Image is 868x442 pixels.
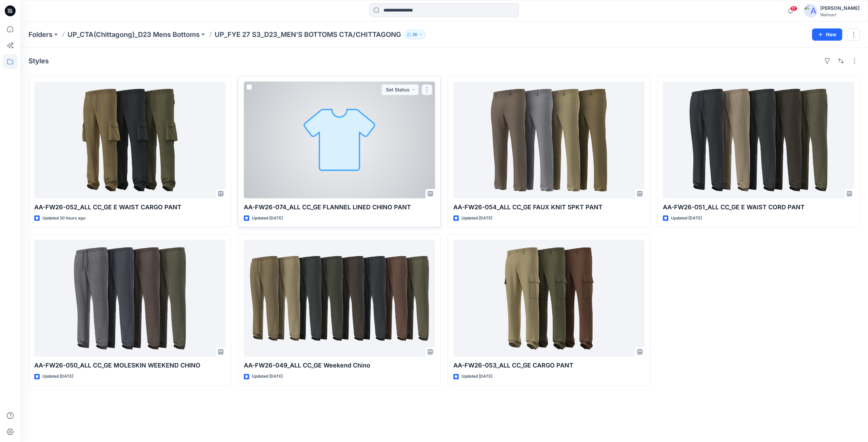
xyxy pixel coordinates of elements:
p: AA-FW26-074_ALL CC_GE FLANNEL LINED CHINO PANT [244,203,435,212]
p: AA-FW26-051_ALL CC_GE E WAIST CORD PANT [663,203,854,212]
p: 26 [412,31,417,38]
p: Updated [DATE] [671,215,702,222]
a: AA-FW26-050_ALL CC_GE MOLESKIN WEEKEND CHINO [34,240,225,357]
p: AA-FW26-054_ALL CC_GE FAUX KNIT 5PKT PANT [453,203,645,212]
p: AA-FW26-050_ALL CC_GE MOLESKIN WEEKEND CHINO [34,361,225,370]
a: AA-FW26-053_ALL CC_GE CARGO PANT [453,240,645,357]
button: New [812,28,842,41]
img: avatar [804,4,817,18]
a: UP_CTA(Chittagong)_D23 Mens Bottoms [67,30,200,39]
span: 17 [790,6,797,11]
p: Updated [DATE] [252,215,283,222]
p: Updated [DATE] [42,373,73,380]
p: Updated 20 hours ago [42,215,85,222]
div: [PERSON_NAME] [820,4,860,12]
p: AA-FW26-053_ALL CC_GE CARGO PANT [453,361,645,370]
h4: Styles [28,57,49,65]
p: Updated [DATE] [461,373,492,380]
a: AA-FW26-074_ALL CC_GE FLANNEL LINED CHINO PANT [244,82,435,198]
a: AA-FW26-049_ALL CC_GE Weekend Chino [244,240,435,357]
p: AA-FW26-049_ALL CC_GE Weekend Chino [244,361,435,370]
p: Updated [DATE] [252,373,283,380]
p: Updated [DATE] [461,215,492,222]
p: UP_FYE 27 S3_D23_MEN’S BOTTOMS CTA/CHITTAGONG [215,30,401,39]
button: 26 [404,30,426,39]
div: Walmart [820,12,860,17]
a: AA-FW26-051_ALL CC_GE E WAIST CORD PANT [663,82,854,198]
a: AA-FW26-052_ALL CC_GE E WAIST CARGO PANT [34,82,225,198]
p: AA-FW26-052_ALL CC_GE E WAIST CARGO PANT [34,203,225,212]
a: Folders [28,30,53,39]
a: AA-FW26-054_ALL CC_GE FAUX KNIT 5PKT PANT [453,82,645,198]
